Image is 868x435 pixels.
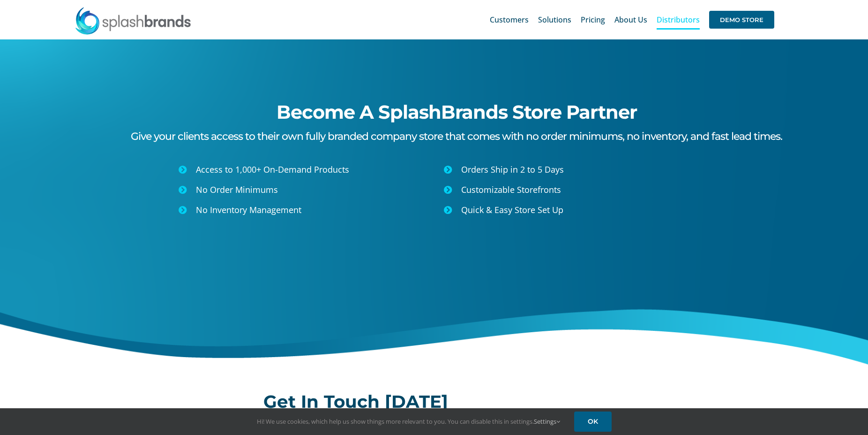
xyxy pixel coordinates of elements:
[490,16,529,23] span: Customers
[657,5,700,35] a: Distributors
[131,130,782,143] span: Give your clients access to their own fully branded company store that comes with no order minimu...
[709,11,774,29] span: DEMO STORE
[263,392,605,411] h2: Get In Touch [DATE]
[196,184,278,195] span: No Order Minimums
[461,204,563,215] span: Quick & Easy Store Set Up
[257,417,560,426] span: Hi! We use cookies, which help us show things more relevant to you. You can disable this in setti...
[614,16,647,23] span: About Us
[581,5,605,35] a: Pricing
[196,164,349,175] span: Access to 1,000+ On-Demand Products
[490,5,529,35] a: Customers
[709,5,774,35] a: DEMO STORE
[75,7,192,35] img: SplashBrands.com Logo
[196,204,301,215] span: No Inventory Management
[277,100,637,123] span: Become A SplashBrands Store Partner
[461,184,561,195] span: Customizable Storefronts
[461,164,564,175] span: Orders Ship in 2 to 5 Days
[490,5,774,35] nav: Main Menu
[581,16,605,23] span: Pricing
[657,16,700,23] span: Distributors
[574,412,612,432] a: OK
[538,16,571,23] span: Solutions
[534,417,560,426] a: Settings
